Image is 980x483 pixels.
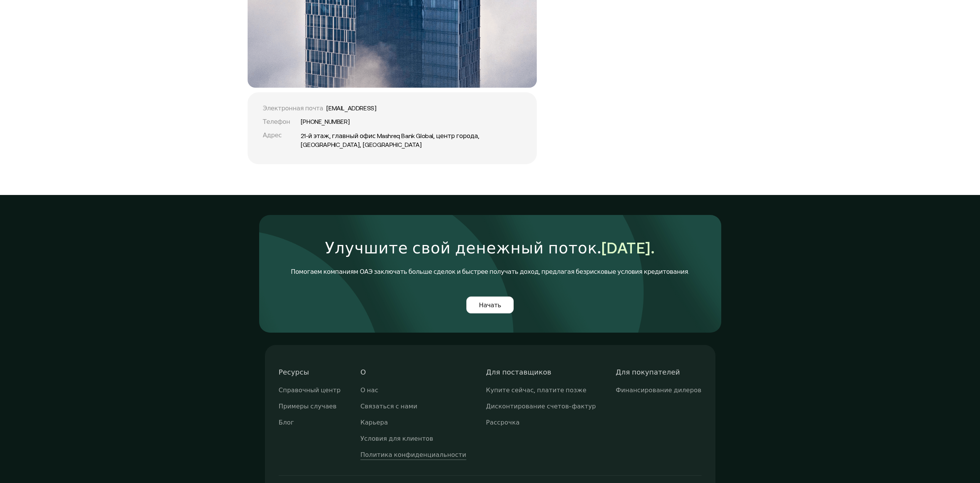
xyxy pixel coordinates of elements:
a: Справочный центр [279,385,341,395]
a: Блог [279,418,294,428]
a: О нас [360,385,378,395]
font: Карьера [360,419,388,426]
font: Для покупателей [616,368,680,376]
font: О нас [360,386,378,393]
font: Условия для клиентов [360,435,433,442]
font: Связаться с нами [360,403,417,410]
a: Дисконтирование счетов-фактур [486,401,596,411]
font: Справочный центр [279,386,341,393]
a: Условия для клиентов [360,434,433,444]
font: Улучшите свой денежный поток. [325,239,601,256]
font: [DATE]. [601,239,655,256]
a: Карьера [360,418,388,428]
font: Финансирование дилеров [616,386,701,393]
a: Рассрочка [486,418,519,428]
font: Блог [279,419,294,426]
a: 21-й этаж, главный офис Mashreq Bank Global, центр города, [GEOGRAPHIC_DATA], [GEOGRAPHIC_DATA] [301,132,521,149]
font: Начать [479,301,501,308]
font: Телефон [263,118,290,125]
a: Примеры случаев [279,401,337,411]
font: Дисконтирование счетов-фактур [486,403,596,410]
font: Адрес [263,132,282,138]
a: Политика конфиденциальности [360,450,466,460]
font: Примеры случаев [279,403,337,410]
a: [PHONE_NUMBER] [301,118,350,125]
font: Электронная почта [263,105,323,112]
font: Купите сейчас, платите позже [486,386,586,393]
font: Для поставщиков [486,368,551,376]
font: Ресурсы [279,368,309,376]
a: Связаться с нами [360,401,417,411]
a: Финансирование дилеров [616,385,701,395]
a: Купите сейчас, платите позже [486,385,586,395]
a: [EMAIL_ADDRESS] [326,105,377,112]
font: 21-й этаж, главный офис Mashreq Bank Global, центр города, [GEOGRAPHIC_DATA], [GEOGRAPHIC_DATA] [301,132,479,148]
img: комфи [259,215,721,333]
font: Рассрочка [486,419,519,426]
font: Помогаем компаниям ОАЭ заключать больше сделок и быстрее получать доход, предлагая безрисковые ус... [291,268,689,275]
a: Начать [466,296,514,313]
font: О [360,368,366,376]
font: Политика конфиденциальности [360,451,466,458]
